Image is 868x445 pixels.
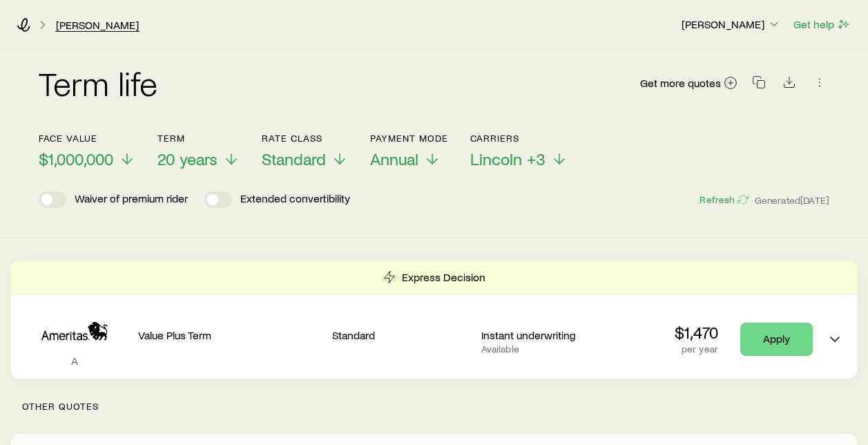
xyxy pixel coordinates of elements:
[470,149,546,169] span: Lincoln +3
[681,17,782,33] button: [PERSON_NAME]
[370,133,448,169] button: Payment ModeAnnual
[39,133,135,144] p: Face value
[793,17,851,32] button: Get help
[682,17,781,31] p: [PERSON_NAME]
[157,133,240,169] button: Term20 years
[39,66,157,100] h2: Term life
[481,328,619,342] p: Instant underwriting
[332,328,470,342] p: Standard
[699,193,749,207] button: Refresh
[470,133,568,169] button: CarriersLincoln +3
[11,379,857,434] p: Other Quotes
[755,194,829,207] span: Generated
[639,75,738,91] a: Get more quotes
[780,78,799,91] a: Download CSV
[22,354,127,368] p: A
[39,149,113,169] span: $1,000,000
[370,149,418,169] span: Annual
[262,133,348,169] button: Rate ClassStandard
[262,133,348,144] p: Rate Class
[138,328,321,342] p: Value Plus Term
[370,133,448,144] p: Payment Mode
[39,133,135,169] button: Face value$1,000,000
[262,149,326,169] span: Standard
[75,191,188,208] p: Waiver of premium rider
[11,261,857,379] div: Term quotes
[157,133,240,144] p: Term
[470,133,568,144] p: Carriers
[240,191,350,208] p: Extended convertibility
[640,77,721,88] span: Get more quotes
[481,343,619,354] p: Available
[402,270,485,284] p: Express Decision
[157,149,218,169] span: 20 years
[675,323,718,342] p: $1,470
[800,194,829,207] span: [DATE]
[55,19,139,32] a: [PERSON_NAME]
[740,323,813,356] a: Apply
[675,343,718,354] p: per year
